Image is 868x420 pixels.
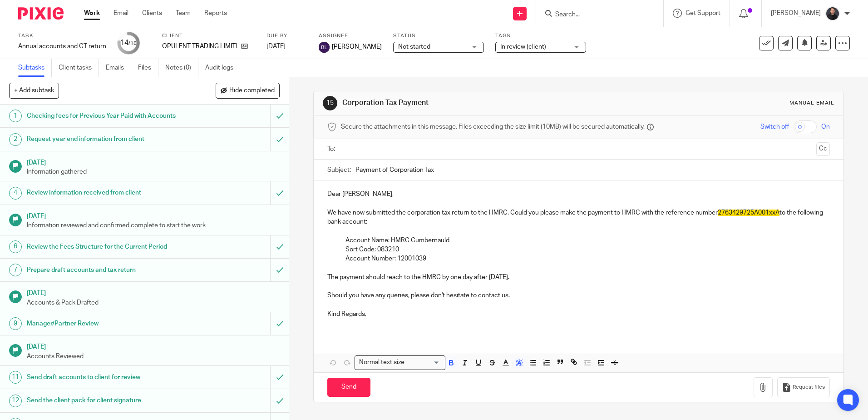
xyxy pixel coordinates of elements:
[27,167,280,176] p: Information gathered
[9,83,59,98] button: + Add subtask
[9,371,22,384] div: 11
[27,317,183,330] h1: Manager/Partner Review
[9,110,22,122] div: 1
[84,9,100,18] a: Work
[327,190,829,199] p: Dear [PERSON_NAME],
[229,87,275,95] span: Hide completed
[27,394,183,407] h1: Send the client pack for client signature
[323,96,337,110] div: 15
[216,83,280,98] button: Hide completed
[27,221,280,230] p: Information reviewed and confirmed complete to start the work
[266,43,286,50] span: [DATE]
[27,132,183,146] h1: Request year end information from client
[128,41,137,46] small: /18
[393,32,484,40] label: Status
[27,156,280,167] h1: [DATE]
[355,355,445,370] div: Search for option
[793,384,825,391] span: Request files
[345,245,829,254] p: Sort Code: 083210
[9,395,22,407] div: 12
[825,6,840,21] img: My%20Photo.jpg
[18,7,64,20] img: Pixie
[27,263,183,277] h1: Prepare draft accounts and tax return
[27,352,280,361] p: Accounts Reviewed
[162,32,255,40] label: Client
[718,210,779,216] span: 2763429725A001xxA
[205,59,240,77] a: Audit logs
[327,310,829,319] p: Kind Regards,
[18,59,52,77] a: Subtasks
[327,273,829,282] p: The payment should reach to the HMRC by one day after [DATE].
[165,59,198,77] a: Notes (0)
[398,44,430,50] span: Not started
[319,42,330,53] img: svg%3E
[9,264,22,276] div: 7
[345,254,829,263] p: Account Number: 12001039
[113,9,128,18] a: Email
[9,187,22,200] div: 4
[27,186,183,200] h1: Review information received from client
[27,298,280,307] p: Accounts & Pack Drafted
[266,32,307,40] label: Due by
[789,100,834,107] div: Manual email
[500,44,546,50] span: In review (client)
[341,122,645,131] span: Secure the attachments in this message. Files exceeding the size limit (10MB) will be secured aut...
[554,11,636,19] input: Search
[142,9,162,18] a: Clients
[327,165,351,175] label: Subject:
[342,98,598,108] h1: Corporation Tax Payment
[162,42,237,51] p: OPULENT TRADING LIMITED
[27,370,183,384] h1: Send draft accounts to client for review
[319,32,382,40] label: Assignee
[777,377,830,398] button: Request files
[771,9,821,18] p: [PERSON_NAME]
[327,208,829,227] p: We have now submitted the corporation tax return to the HMRC. Could you please make the payment t...
[106,59,131,77] a: Emails
[816,142,830,156] button: Cc
[686,10,720,16] span: Get Support
[120,38,137,48] div: 14
[27,109,183,123] h1: Checking fees for Previous Year Paid with Accounts
[138,59,158,77] a: Files
[332,42,382,51] span: [PERSON_NAME]
[327,145,337,154] label: To:
[357,358,406,367] span: Normal text size
[9,317,22,330] div: 9
[9,240,22,253] div: 6
[345,236,829,245] p: Account Name: HMRC Cumbernauld
[27,286,280,298] h1: [DATE]
[821,122,830,131] span: On
[760,122,789,131] span: Switch off
[18,32,106,40] label: Task
[9,133,22,146] div: 2
[495,32,586,40] label: Tags
[27,210,280,221] h1: [DATE]
[18,42,106,51] div: Annual accounts and CT return
[27,240,183,254] h1: Review the Fees Structure for the Current Period
[176,9,191,18] a: Team
[327,291,829,300] p: Should you have any queries, please don't hesitate to contact us.
[27,340,280,351] h1: [DATE]
[204,9,227,18] a: Reports
[327,378,370,397] input: Send
[59,59,99,77] a: Client tasks
[407,358,440,367] input: Search for option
